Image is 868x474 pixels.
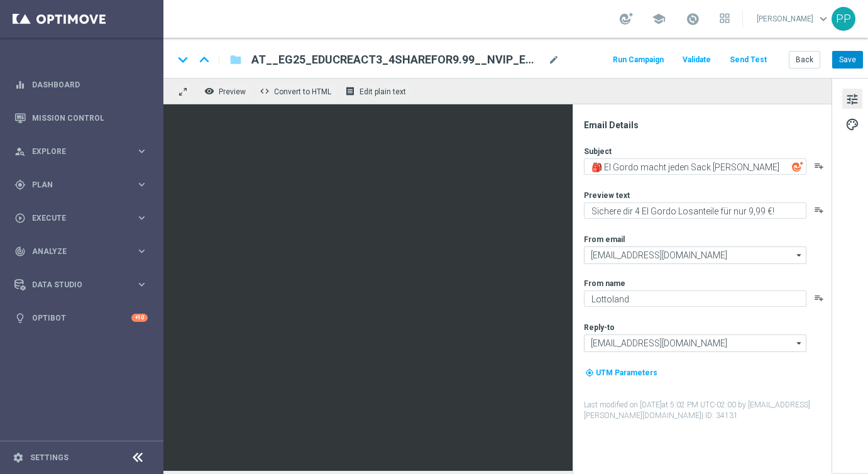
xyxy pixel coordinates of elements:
[793,335,806,351] i: arrow_drop_down
[14,179,26,190] i: gps_fixed
[32,101,148,135] a: Mission Control
[845,116,859,133] span: palette
[584,366,659,380] button: my_location UTM Parameters
[792,161,803,172] img: optiGenie.svg
[345,86,355,96] i: receipt
[584,146,612,157] label: Subject
[14,280,148,290] button: Data Studio keyboard_arrow_right
[789,51,820,69] button: Back
[30,454,69,461] a: Settings
[136,145,148,157] i: keyboard_arrow_right
[585,368,594,377] i: my_location
[793,247,806,263] i: arrow_drop_down
[755,9,832,28] a: [PERSON_NAME]keyboard_arrow_down
[548,54,559,65] span: mode_edit
[14,313,148,323] button: lightbulb Optibot +10
[32,181,136,189] span: Plan
[360,87,406,96] span: Edit plain text
[14,79,26,91] i: equalizer
[584,119,830,131] div: Email Details
[584,190,630,201] label: Preview text
[32,214,136,222] span: Execute
[251,52,543,67] span: AT__EG25_EDUCREACT3_4SHAREFOR9.99__NVIP_EMA_TAC_LT
[201,83,251,99] button: remove_red_eye Preview
[14,101,148,135] div: Mission Control
[131,314,148,322] div: +10
[584,278,625,289] label: From name
[14,212,26,224] i: play_circle_outline
[584,400,830,421] label: Last modified on [DATE] at 5:02 PM UTC-02:00 by [EMAIL_ADDRESS][PERSON_NAME][DOMAIN_NAME]
[845,91,859,107] span: tune
[584,234,625,245] label: From email
[14,146,26,157] i: person_search
[816,12,830,26] span: keyboard_arrow_down
[32,281,136,289] span: Data Studio
[136,278,148,290] i: keyboard_arrow_right
[173,50,192,69] i: keyboard_arrow_down
[728,52,769,69] button: Send Test
[256,83,337,99] button: code Convert to HTML
[842,89,862,109] button: tune
[14,80,148,90] button: equalizer Dashboard
[32,68,148,101] a: Dashboard
[596,368,657,377] span: UTM Parameters
[260,86,270,96] span: code
[136,212,148,224] i: keyboard_arrow_right
[14,312,26,324] i: lightbulb
[14,301,148,334] div: Optibot
[832,51,863,69] button: Save
[814,205,824,215] button: playlist_add
[652,12,666,26] span: school
[814,161,824,171] button: playlist_add
[14,246,148,256] button: track_changes Analyze keyboard_arrow_right
[14,68,148,101] div: Dashboard
[814,293,824,303] button: playlist_add
[32,148,136,155] span: Explore
[32,248,136,255] span: Analyze
[136,179,148,190] i: keyboard_arrow_right
[195,50,214,69] i: keyboard_arrow_up
[14,246,26,257] i: track_changes
[584,334,806,352] input: Select
[136,245,148,257] i: keyboard_arrow_right
[683,55,711,64] span: Validate
[681,52,713,69] button: Validate
[204,86,214,96] i: remove_red_eye
[229,52,242,67] i: folder
[274,87,331,96] span: Convert to HTML
[842,114,862,134] button: palette
[219,87,246,96] span: Preview
[832,7,855,31] div: PP
[584,322,615,333] label: Reply-to
[228,50,243,70] button: folder
[14,246,136,257] div: Analyze
[14,279,136,290] div: Data Studio
[14,180,148,190] button: gps_fixed Plan keyboard_arrow_right
[14,212,136,224] div: Execute
[14,146,136,157] div: Explore
[13,452,24,463] i: settings
[14,146,148,157] button: person_search Explore keyboard_arrow_right
[701,411,738,420] span: | ID: 34131
[32,301,131,334] a: Optibot
[584,246,806,264] input: Select
[611,52,666,69] button: Run Campaign
[14,179,136,190] div: Plan
[14,213,148,223] button: play_circle_outline Execute keyboard_arrow_right
[342,83,412,99] button: receipt Edit plain text
[14,113,148,123] button: Mission Control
